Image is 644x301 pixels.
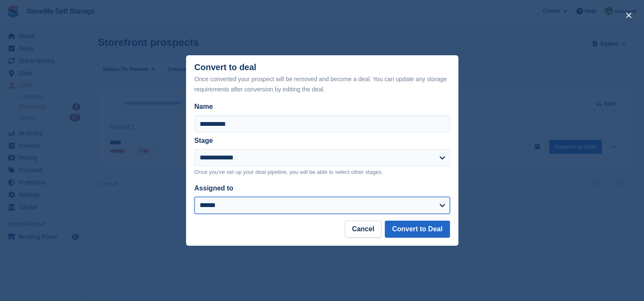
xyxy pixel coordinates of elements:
[195,137,213,144] label: Stage
[622,9,635,22] button: close
[345,221,381,238] button: Cancel
[385,221,449,238] button: Convert to Deal
[195,102,450,112] label: Name
[195,62,450,94] div: Convert to deal
[195,168,450,176] p: Once you've set up your deal pipeline, you will be able to select other stages.
[195,185,234,192] label: Assigned to
[195,74,450,94] div: Once converted your prospect will be removed and become a deal. You can update any storage requir...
